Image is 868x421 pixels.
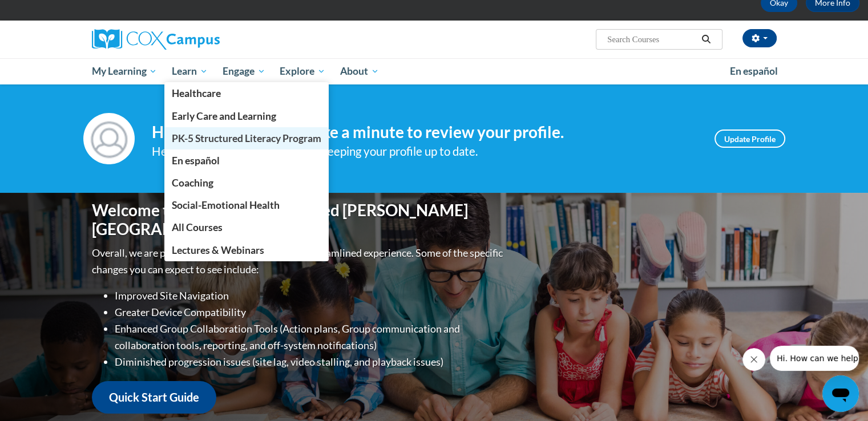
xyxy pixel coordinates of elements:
[742,348,765,371] iframe: Close message
[83,113,135,164] img: Profile Image
[164,194,329,216] a: Social-Emotional Health
[822,375,859,412] iframe: Button to launch messaging window
[172,87,221,99] span: Healthcare
[92,29,220,50] img: Cox Campus
[92,29,309,50] a: Cox Campus
[84,58,165,84] a: My Learning
[280,64,325,78] span: Explore
[606,33,697,46] input: Search Courses
[730,65,778,77] span: En español
[172,199,280,211] span: Social-Emotional Health
[742,29,777,47] button: Account Settings
[75,58,794,84] div: Main menu
[91,64,157,78] span: My Learning
[215,58,273,84] a: Engage
[115,354,506,370] li: Diminished progression issues (site lag, video stalling, and playback issues)
[115,321,506,354] li: Enhanced Group Collaboration Tools (Action plans, Group communication and collaboration tools, re...
[172,221,223,233] span: All Courses
[164,239,329,261] a: Lectures & Webinars
[164,105,329,127] a: Early Care and Learning
[172,244,264,256] span: Lectures & Webinars
[340,64,379,78] span: About
[164,216,329,238] a: All Courses
[164,149,329,172] a: En español
[164,82,329,104] a: Healthcare
[115,288,506,304] li: Improved Site Navigation
[164,58,215,84] a: Learn
[172,110,276,122] span: Early Care and Learning
[333,58,386,84] a: About
[7,8,92,17] span: Hi. How can we help?
[164,127,329,149] a: PK-5 Structured Literacy Program
[152,123,697,142] h4: Hi [PERSON_NAME]! Take a minute to review your profile.
[172,132,321,144] span: PK-5 Structured Literacy Program
[223,64,265,78] span: Engage
[697,33,714,46] button: Search
[172,155,220,167] span: En español
[164,172,329,194] a: Coaching
[115,304,506,321] li: Greater Device Compatibility
[92,381,216,414] a: Quick Start Guide
[722,59,785,83] a: En español
[172,64,208,78] span: Learn
[714,129,785,148] a: Update Profile
[152,142,697,161] div: Help improve your experience by keeping your profile up to date.
[172,177,213,189] span: Coaching
[770,346,859,371] iframe: Message from company
[272,58,333,84] a: Explore
[92,245,506,278] p: Overall, we are proud to provide you with a more streamlined experience. Some of the specific cha...
[92,201,506,239] h1: Welcome to the new and improved [PERSON_NAME][GEOGRAPHIC_DATA]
